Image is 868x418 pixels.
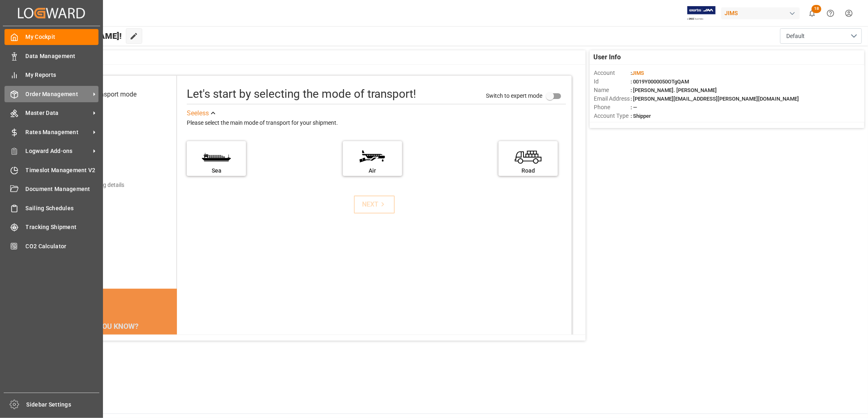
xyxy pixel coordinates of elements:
[594,103,631,112] span: Phone
[812,5,821,13] span: 18
[631,87,717,93] span: : [PERSON_NAME]. [PERSON_NAME]
[631,79,689,85] span: : 0019Y0000050OTgQAM
[803,4,821,22] button: show 18 new notifications
[821,4,840,22] button: Help Center
[4,181,98,197] a: Document Management
[26,166,99,175] span: Timeslot Management V2
[594,112,631,120] span: Account Type
[354,196,395,213] button: NEXT
[347,166,398,175] div: Air
[594,77,631,86] span: Id
[4,67,98,83] a: My Reports
[4,200,98,216] a: Sailing Schedules
[503,166,554,175] div: Road
[187,118,566,128] div: Please select the main mode of transport for your shipment.
[4,238,98,254] a: CO2 Calculator
[594,52,621,62] span: User Info
[26,223,99,231] span: Tracking Shipment
[362,200,387,209] div: NEXT
[26,109,90,117] span: Master Data
[26,33,99,41] span: My Cockpit
[631,96,799,102] span: : [PERSON_NAME][EMAIL_ADDRESS][PERSON_NAME][DOMAIN_NAME]
[594,69,631,77] span: Account
[631,70,644,76] span: :
[26,147,90,155] span: Logward Add-ons
[4,219,98,235] a: Tracking Shipment
[26,90,90,99] span: Order Management
[632,70,644,76] span: JIMS
[26,71,99,79] span: My Reports
[26,204,99,213] span: Sailing Schedules
[594,86,631,94] span: Name
[73,90,136,99] div: Select transport mode
[721,5,803,21] button: JIMS
[780,28,862,44] button: open menu
[27,400,100,409] span: Sidebar Settings
[721,7,800,19] div: JIMS
[26,185,99,193] span: Document Management
[191,166,242,175] div: Sea
[687,6,716,20] img: Exertis%20JAM%20-%20Email%20Logo.jpg_1722504956.jpg
[73,181,124,189] div: Add shipping details
[4,29,98,45] a: My Cockpit
[26,128,90,137] span: Rates Management
[26,52,99,61] span: Data Management
[594,94,631,103] span: Email Address
[34,28,122,44] span: Hello [PERSON_NAME]!
[631,113,651,119] span: : Shipper
[486,92,542,99] span: Switch to expert mode
[786,32,805,40] span: Default
[26,242,99,251] span: CO2 Calculator
[631,104,637,110] span: : —
[4,162,98,178] a: Timeslot Management V2
[4,48,98,64] a: Data Management
[46,317,177,335] div: DID YOU KNOW?
[187,108,209,118] div: See less
[187,85,416,103] div: Let's start by selecting the mode of transport!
